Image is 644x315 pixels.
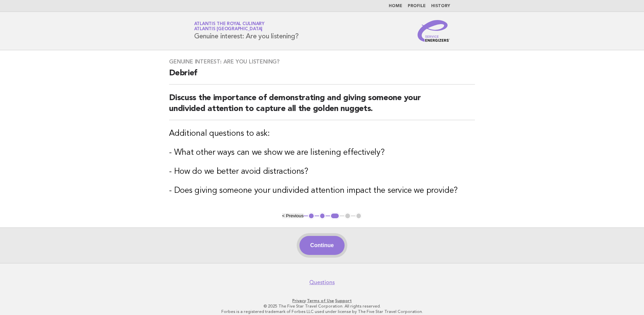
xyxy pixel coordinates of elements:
[169,166,475,177] h3: - How do we better avoid distractions?
[169,58,475,65] h3: Genuine interest: Are you listening?
[292,298,306,303] a: Privacy
[169,147,475,158] h3: - What other ways can we show we are listening effectively?
[169,93,475,120] h2: Discuss the importance of demonstrating and giving someone your undivided attention to capture al...
[194,22,299,40] h1: Genuine interest: Are you listening?
[114,309,530,314] p: Forbes is a registered trademark of Forbes LLC used under license by The Five Star Travel Corpora...
[114,303,530,309] p: © 2025 The Five Star Travel Corporation. All rights reserved.
[114,298,530,303] p: · ·
[319,212,326,219] button: 2
[330,212,340,219] button: 3
[194,22,264,31] a: Atlantis the Royal CulinaryAtlantis [GEOGRAPHIC_DATA]
[335,298,352,303] a: Support
[299,236,345,255] button: Continue
[408,4,426,8] a: Profile
[431,4,450,8] a: History
[308,212,315,219] button: 1
[389,4,402,8] a: Home
[169,128,475,139] h3: Additional questions to ask:
[169,68,475,85] h2: Debrief
[194,27,263,32] span: Atlantis [GEOGRAPHIC_DATA]
[309,279,335,286] a: Questions
[282,213,303,218] button: < Previous
[418,20,450,42] img: Service Energizers
[169,185,475,196] h3: - Does giving someone your undivided attention impact the service we provide?
[307,298,334,303] a: Terms of Use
